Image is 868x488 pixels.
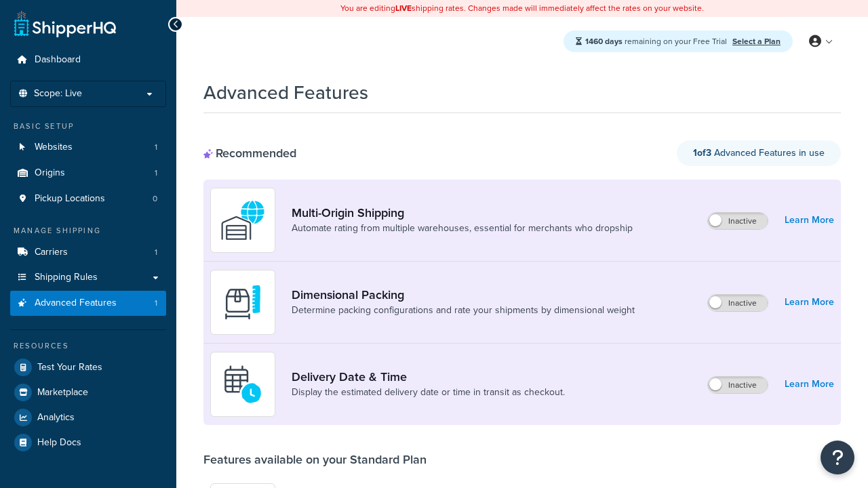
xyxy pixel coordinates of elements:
[10,161,166,186] li: Origins
[10,135,166,160] li: Websites
[292,205,633,220] a: Multi-Origin Shipping
[203,79,368,106] h1: Advanced Features
[155,167,157,179] span: 1
[155,247,157,258] span: 1
[10,161,166,186] a: Origins1
[203,452,427,467] div: Features available on your Standard Plan
[693,146,825,160] span: Advanced Features in use
[708,377,768,393] label: Inactive
[732,35,781,47] a: Select a Plan
[37,412,75,424] span: Analytics
[10,291,166,316] a: Advanced Features1
[785,375,834,394] a: Learn More
[35,247,68,258] span: Carriers
[693,146,711,160] strong: 1 of 3
[10,355,166,380] a: Test Your Rates
[10,380,166,405] a: Marketplace
[10,405,166,430] a: Analytics
[155,298,157,309] span: 1
[395,2,412,14] b: LIVE
[10,225,166,237] div: Manage Shipping
[292,304,635,317] a: Determine packing configurations and rate your shipments by dimensional weight
[34,88,82,100] span: Scope: Live
[785,293,834,312] a: Learn More
[10,135,166,160] a: Websites1
[219,197,267,244] img: WatD5o0RtDAAAAAElFTkSuQmCC
[585,35,623,47] strong: 1460 days
[10,121,166,132] div: Basic Setup
[10,291,166,316] li: Advanced Features
[292,287,635,302] a: Dimensional Packing
[821,441,854,474] button: Open Resource Center
[292,386,565,399] a: Display the estimated delivery date or time in transit as checkout.
[10,430,166,455] a: Help Docs
[37,437,81,449] span: Help Docs
[35,272,98,283] span: Shipping Rules
[708,213,768,229] label: Inactive
[155,142,157,153] span: 1
[708,295,768,311] label: Inactive
[203,146,296,161] div: Recommended
[585,35,729,47] span: remaining on your Free Trial
[37,387,88,399] span: Marketplace
[35,54,81,66] span: Dashboard
[35,193,105,205] span: Pickup Locations
[219,279,267,326] img: DTVBYsAAAAAASUVORK5CYII=
[35,167,65,179] span: Origins
[10,186,166,211] li: Pickup Locations
[10,186,166,211] a: Pickup Locations0
[10,240,166,265] li: Carriers
[292,369,565,384] a: Delivery Date & Time
[292,222,633,235] a: Automate rating from multiple warehouses, essential for merchants who dropship
[35,142,73,153] span: Websites
[153,193,157,205] span: 0
[10,265,166,290] a: Shipping Rules
[10,240,166,265] a: Carriers1
[10,47,166,73] a: Dashboard
[35,298,117,309] span: Advanced Features
[10,340,166,352] div: Resources
[37,362,102,373] span: Test Your Rates
[785,211,834,230] a: Learn More
[219,361,267,408] img: gfkeb5ejjkALwAAAABJRU5ErkJggg==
